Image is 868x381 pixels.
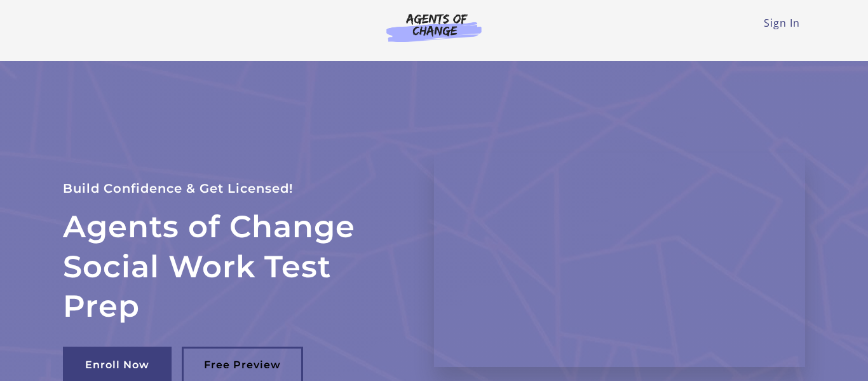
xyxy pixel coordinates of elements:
[63,207,403,326] h2: Agents of Change Social Work Test Prep
[373,13,495,42] img: Agents of Change Logo
[764,16,800,30] a: Sign In
[63,178,403,199] p: Build Confidence & Get Licensed!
